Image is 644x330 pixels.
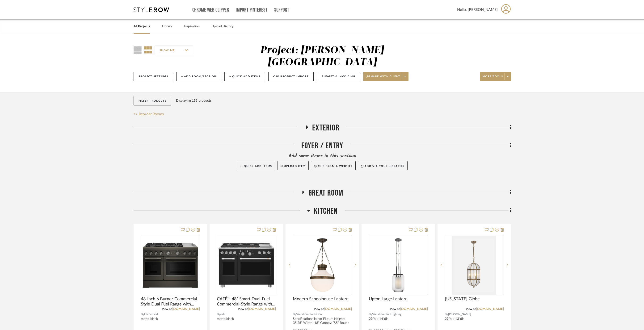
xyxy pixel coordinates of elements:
[248,307,276,311] a: [DOMAIN_NAME]
[176,96,211,105] div: Displaying 153 products
[217,297,276,307] span: CAFÉ™ 48" Smart Dual-Fuel Commercial-Style Range with 6 Burners and Griddle (Natural Gas)
[445,297,480,302] span: [US_STATE] Globe
[480,72,511,81] button: More tools
[358,161,408,170] button: Add via your libraries
[134,23,150,30] a: All Projects
[274,8,289,12] a: Support
[236,8,267,12] a: Import Pinterest
[268,72,314,81] button: CSV Product Import
[172,307,200,311] a: [DOMAIN_NAME]
[317,72,360,81] button: Budget & Invoicing
[162,308,172,310] span: View on
[278,161,309,170] button: Upload Item
[311,161,356,170] button: Clip from a website
[448,312,471,317] span: [PERSON_NAME]
[483,75,503,82] span: More tools
[293,297,349,302] span: Modern Schoolhouse Lantern
[452,236,497,295] img: Virginia Globe
[445,312,448,317] span: By
[314,206,337,216] span: Kitchen
[369,236,427,294] img: Upton Large Lantern
[260,46,384,67] div: Project: [PERSON_NAME][GEOGRAPHIC_DATA]
[293,312,296,317] span: By
[308,188,343,198] span: Great Room
[134,153,511,159] div: Add some items in this section:
[134,96,172,106] button: Filter Products
[466,308,476,310] span: View on
[244,165,272,167] span: Quick Add Items
[400,307,428,311] a: [DOMAIN_NAME]
[224,72,265,81] button: + Quick Add Items
[162,23,172,30] a: Library
[324,307,352,311] a: [DOMAIN_NAME]
[176,72,221,81] button: + Add Room/Section
[390,308,400,310] span: View on
[192,8,229,12] a: Chrome Web Clipper
[366,75,400,82] span: Share with client
[363,72,408,81] button: Share with client
[144,312,158,317] span: kitchen aid
[139,111,164,117] span: Reorder Rooms
[141,297,200,307] span: 48-Inch 6 Burner Commercial-Style Dual Fuel Range with Griddle
[457,7,498,13] span: Hello, [PERSON_NAME]
[211,23,233,30] a: Upload History
[238,308,248,310] span: View on
[314,308,324,310] span: View on
[220,312,225,317] span: cafe
[296,312,323,317] span: Visual Comfort & Co.
[134,111,164,117] button: Reorder Rooms
[237,161,275,170] button: Quick Add Items
[312,123,339,133] span: Exterior
[141,312,144,317] span: By
[372,312,401,317] span: Visual Comfort Lighting
[184,23,200,30] a: Inspiration
[369,297,408,302] span: Upton Large Lantern
[369,312,372,317] span: By
[134,72,173,81] button: Project Settings
[217,236,275,294] img: CAFÉ™ 48" Smart Dual-Fuel Commercial-Style Range with 6 Burners and Griddle (Natural Gas)
[141,236,199,294] img: 48-Inch 6 Burner Commercial-Style Dual Fuel Range with Griddle
[217,312,220,317] span: By
[293,236,351,294] img: Modern Schoolhouse Lantern
[476,307,504,311] a: [DOMAIN_NAME]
